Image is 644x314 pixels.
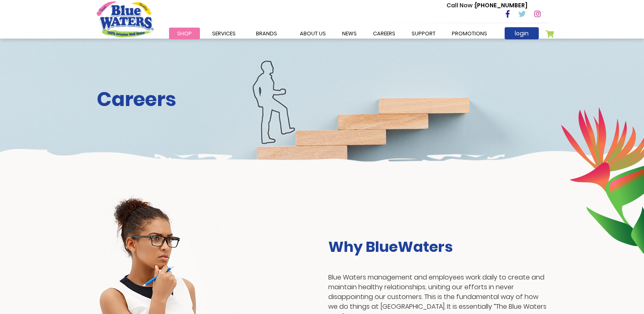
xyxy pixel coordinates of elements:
[447,1,475,9] span: Call Now :
[292,28,334,39] a: about us
[328,238,548,256] h3: Why BlueWaters
[444,28,495,39] a: Promotions
[365,28,403,39] a: careers
[97,1,154,37] a: store logo
[212,30,236,37] span: Services
[334,28,365,39] a: News
[561,107,644,254] img: career-intro-leaves.png
[403,28,444,39] a: support
[256,30,277,37] span: Brands
[447,1,527,10] p: [PHONE_NUMBER]
[97,88,548,111] h2: Careers
[505,27,539,39] a: login
[177,30,192,37] span: Shop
